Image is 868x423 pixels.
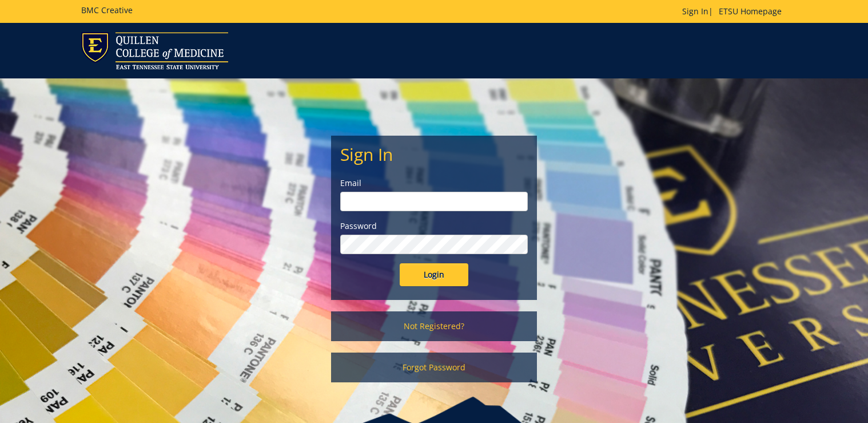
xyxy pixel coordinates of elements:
a: Not Registered? [331,311,537,341]
p: | [682,6,787,17]
input: Login [400,263,468,286]
label: Email [340,177,528,189]
a: ETSU Homepage [713,6,787,17]
label: Password [340,220,528,232]
h5: BMC Creative [81,6,133,14]
a: Forgot Password [331,353,537,382]
h2: Sign In [340,145,528,164]
img: ETSU logo [81,32,228,69]
a: Sign In [682,6,708,17]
